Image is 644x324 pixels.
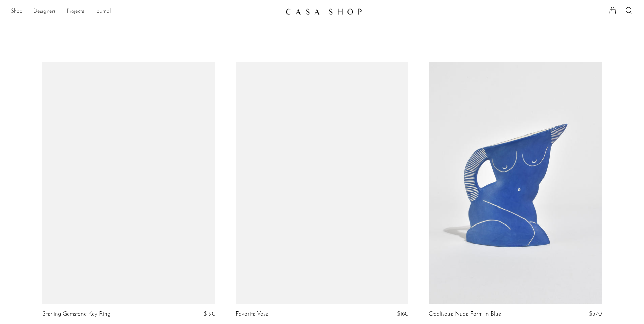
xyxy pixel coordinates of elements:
[11,7,22,16] a: Shop
[397,311,408,317] span: $160
[33,7,56,16] a: Designers
[67,7,84,16] a: Projects
[95,7,111,16] a: Journal
[236,311,268,317] a: Favorite Vase
[204,311,215,317] span: $190
[589,311,602,317] span: $370
[429,311,501,317] a: Odalisque Nude Form in Blue
[11,6,280,17] ul: NEW HEADER MENU
[42,311,110,317] a: Sterling Gemstone Key Ring
[11,6,280,17] nav: Desktop navigation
